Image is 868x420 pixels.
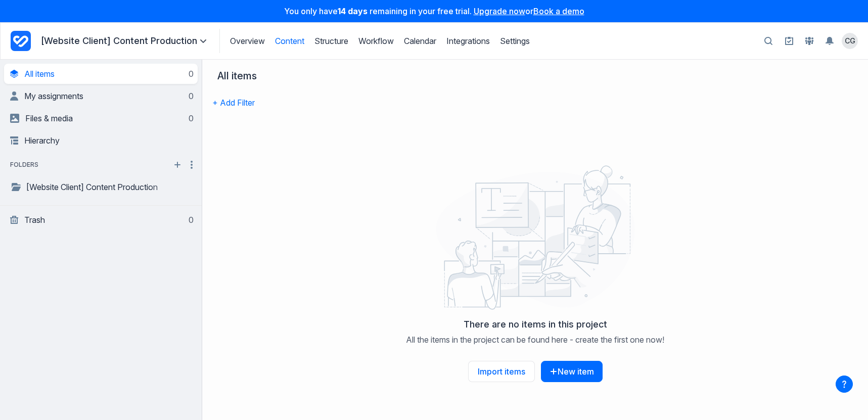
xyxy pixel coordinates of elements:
a: Import items [468,361,535,382]
span: CG [845,36,855,46]
a: Workflow [358,36,394,46]
a: Setup guide [781,33,797,49]
span: folders [4,160,44,170]
button: Open search [759,32,778,51]
a: Book a demo [533,6,584,16]
a: Hierarchy [10,130,194,151]
strong: 14 days [338,6,368,16]
a: Calendar [404,36,436,46]
span: Trash [24,215,45,225]
a: Files & media0 [10,108,194,128]
a: My assignments0 [10,86,194,106]
p: All the items in the project can be found here - create the first one now! [406,335,664,345]
span: My assignments [24,91,83,101]
div: 0 [187,69,194,79]
a: Overview [230,36,265,46]
button: New item [541,361,603,382]
div: All items [217,70,262,82]
a: Upgrade now [474,6,525,16]
h2: There are no items in this project [464,318,607,331]
div: 0 [187,215,194,225]
button: More folder actions [186,159,198,171]
div: 0 [187,113,194,123]
a: Structure [314,36,348,46]
a: Settings [500,36,530,46]
a: Trash0 [10,210,194,230]
summary: View profile menu [842,33,858,49]
a: Content [275,36,304,46]
button: Toggle the notification sidebar [821,33,838,49]
a: All items0 [10,64,194,84]
p: You only have remaining in your free trial. or [6,6,862,16]
div: 0 [187,91,194,101]
a: Integrations [446,36,490,46]
a: [Website Client] Content Production [10,181,194,193]
a: Project Dashboard [11,29,31,53]
button: + Add Filter [212,92,255,113]
span: Files & media [25,113,73,123]
summary: [Website Client] Content Production [41,35,209,47]
a: People and Groups [801,33,817,49]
